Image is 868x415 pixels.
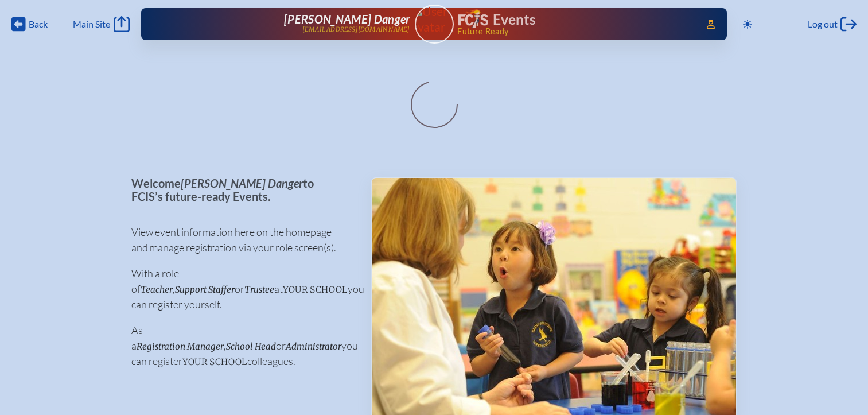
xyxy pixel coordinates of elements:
span: your school [283,284,348,295]
p: View event information here on the homepage and manage registration via your role screen(s). [131,224,352,255]
p: [EMAIL_ADDRESS][DOMAIN_NAME] [302,26,410,33]
a: [PERSON_NAME] Danger[EMAIL_ADDRESS][DOMAIN_NAME] [178,13,410,36]
span: Administrator [286,341,341,352]
span: Future Ready [457,28,690,36]
span: Teacher [141,284,173,295]
span: Registration Manager [137,341,224,352]
span: Support Staffer [175,284,235,295]
p: With a role of , or at you can register yourself. [131,266,352,312]
span: your school [182,356,247,367]
span: Back [29,18,48,30]
span: Main Site [73,18,110,30]
a: User Avatar [415,5,454,44]
span: [PERSON_NAME] Danger [181,176,303,190]
div: FCIS Events — Future ready [458,9,691,36]
img: User Avatar [410,4,458,34]
span: [PERSON_NAME] Danger [284,12,410,26]
a: Main Site [73,16,129,32]
span: School Head [226,341,276,352]
p: As a , or you can register colleagues. [131,323,352,369]
span: Log out [808,18,838,30]
span: Trustee [244,284,274,295]
p: Welcome to FCIS’s future-ready Events. [131,177,352,203]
